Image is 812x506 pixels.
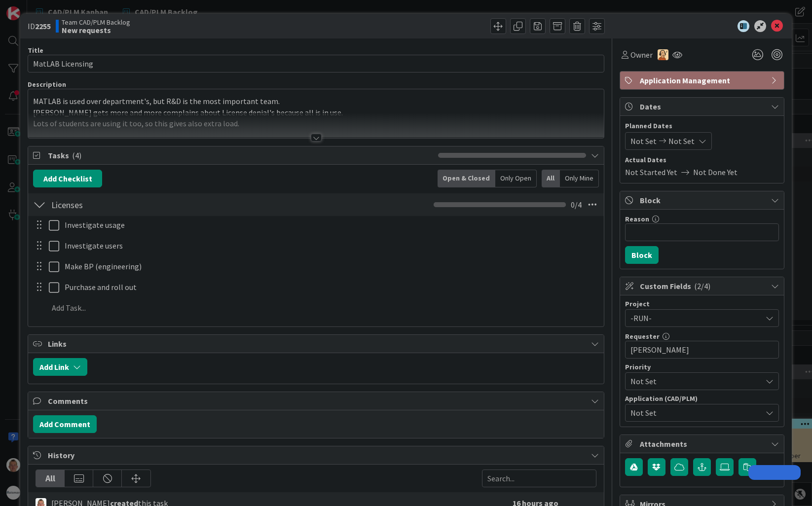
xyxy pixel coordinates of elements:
button: Add Checklist [33,170,102,187]
p: [PERSON_NAME] gets more and more complains about License denial's because all is in use. [33,107,599,118]
p: Purchase and roll out [65,282,597,293]
span: Actual Dates [625,155,779,165]
span: History [48,449,586,461]
span: Tasks [48,149,433,161]
span: Owner [630,49,653,61]
span: ( 2/4 ) [694,281,710,291]
p: Make BP (engineering) [65,261,597,272]
input: Add Checklist... [48,196,270,214]
div: All [36,470,65,487]
span: Comments [48,395,586,407]
span: Links [48,338,586,350]
p: Investigate usage [65,219,597,231]
span: -RUN- [630,311,757,325]
input: type card name here... [28,55,604,72]
b: 2255 [35,21,51,31]
div: All [542,170,560,187]
span: Not Set [630,407,762,419]
button: Add Comment [33,415,97,433]
span: ( 4 ) [72,150,81,160]
button: Block [625,246,659,264]
span: Application Management [640,74,766,86]
span: 0 / 4 [571,199,582,211]
div: Project [625,300,779,307]
p: Investigate users [65,240,597,252]
span: Not Done Yet [693,166,738,178]
span: Custom Fields [640,280,766,292]
div: Only Open [495,170,537,187]
div: Only Mine [560,170,599,187]
b: New requests [62,26,130,34]
label: Title [28,46,43,55]
span: Not Started Yet [625,166,677,178]
div: Open & Closed [438,170,495,187]
span: Not Set [630,374,757,388]
button: Add Link [33,358,87,376]
span: ID [28,20,51,32]
span: Description [28,80,66,89]
div: Priority [625,363,779,370]
img: RH [658,49,668,60]
input: Search... [482,470,596,487]
span: Block [640,194,766,206]
span: Not Set [668,135,695,147]
span: Attachments [640,438,766,450]
span: Dates [640,101,766,112]
label: Reason [625,215,649,223]
span: Team CAD/PLM Backlog [62,18,130,26]
div: Application (CAD/PLM) [625,395,779,402]
span: Not Set [630,135,657,147]
label: Requester [625,332,660,341]
span: Planned Dates [625,121,779,131]
p: MATLAB is used over department's, but R&D is the most important team. [33,96,599,107]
